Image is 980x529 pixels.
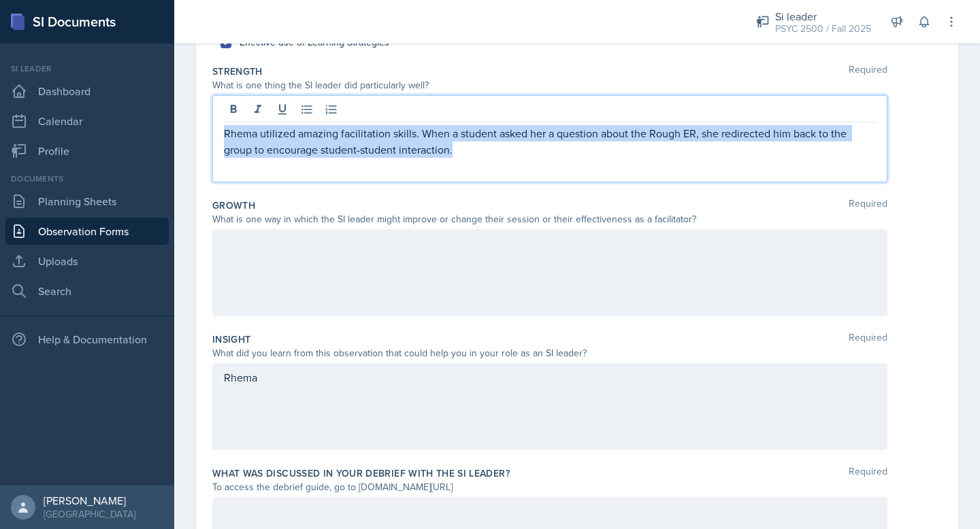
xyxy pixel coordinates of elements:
a: Search [5,277,169,305]
label: Growth [212,199,255,212]
a: Planning Sheets [5,188,169,215]
div: [PERSON_NAME] [44,494,135,507]
span: Required [849,332,887,346]
a: Calendar [5,107,169,135]
span: Required [849,199,887,212]
div: Help & Documentation [5,326,169,353]
label: Strength [212,65,263,78]
div: [GEOGRAPHIC_DATA] [44,507,135,521]
div: Si leader [775,8,871,24]
p: Rhema [224,369,876,386]
div: What is one way in which the SI leader might improve or change their session or their effectivene... [212,212,887,226]
a: Uploads [5,248,169,275]
div: Documents [5,173,169,185]
div: To access the debrief guide, go to [DOMAIN_NAME][URL] [212,480,887,494]
span: Required [849,466,887,480]
a: Observation Forms [5,218,169,245]
a: Profile [5,137,169,165]
label: What was discussed in your debrief with the SI Leader? [212,466,510,480]
div: What did you learn from this observation that could help you in your role as an SI leader? [212,346,887,360]
div: PSYC 2500 / Fall 2025 [775,22,871,36]
span: Required [849,65,887,78]
label: Insight [212,332,250,346]
p: Rhema utilized amazing facilitation skills. When a student asked her a question about the Rough E... [224,125,876,158]
a: Dashboard [5,78,169,105]
div: What is one thing the SI leader did particularly well? [212,78,887,92]
div: Si leader [5,63,169,75]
